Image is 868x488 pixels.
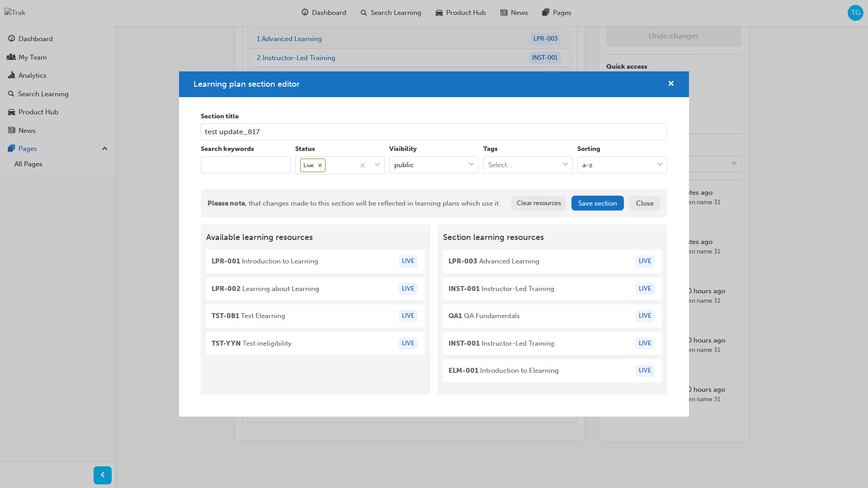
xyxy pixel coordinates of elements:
div: LIVE [399,310,418,322]
span: Section learning resources [443,233,662,243]
span: QA Fundamentals [448,311,520,321]
span: cross-icon [668,80,675,89]
div: LPR-002 Learning about LearningLIVE [206,277,425,300]
span: Test Elearning [212,311,285,321]
span: INST-001 [448,285,480,293]
div: LPR-001 Introduction to LearningLIVE [206,250,425,273]
span: ELM-001 [448,366,478,375]
div: a-z [582,160,593,170]
span: down-icon [562,159,569,171]
span: TST-YYN [212,339,241,347]
div: ELM-001 Introduction to ElearningLIVE [443,359,662,382]
div: LIVE [399,338,418,350]
span: Instructor-Led Training [448,338,554,349]
div: Learning plan section editor [179,71,689,416]
span: Test ineligibility [212,338,292,349]
span: TST-0B1 [212,312,239,320]
span: Please note [208,199,245,207]
span: Learning plan section editor [193,79,300,89]
label: Visibility [389,144,479,155]
span: down-icon [374,160,381,171]
div: LIVE [636,365,655,377]
span: LPR-002 [212,285,241,293]
span: LPR-001 [212,257,240,265]
span: Instructor-Led Training [448,284,554,294]
div: LIVE [399,283,418,295]
div: QA1 QA FundamentalsLIVE [443,305,662,328]
span: Advanced Learning [448,256,539,267]
div: LIVE [636,310,655,322]
span: Introduction to Learning [212,256,318,267]
span: LPR-003 [448,257,477,265]
button: Save section [571,196,624,211]
label: Sorting [577,144,667,155]
span: Introduction to Elearning [448,366,559,376]
div: LIVE [636,283,655,295]
input: keyword [201,156,290,174]
span: down-icon [657,159,663,171]
span: Available learning resources [206,233,425,243]
div: , that changes made to this section will be reflected in learning plans which use it. [208,198,500,209]
div: LPR-003 Advanced LearningLIVE [443,250,662,273]
label: Tags [483,144,573,155]
button: Clear resources [511,196,566,211]
span: INST-001 [448,339,480,347]
input: section-title [201,123,667,141]
span: QA1 [448,312,462,320]
div: INST-001 Instructor-Led TrainingLIVE [443,332,662,355]
div: LIVE [636,338,655,350]
div: Select... [488,160,512,170]
div: LIVE [636,255,655,267]
div: INST-001 Instructor-Led TrainingLIVE [443,277,662,300]
span: down-icon [468,159,475,171]
span: Learning about Learning [212,284,319,294]
div: Live [301,159,315,172]
div: LIVE [399,255,418,267]
label: Section title [201,112,667,122]
label: Search keywords [201,144,290,155]
div: public [394,160,414,170]
div: TST-YYN Test ineligibilityLIVE [206,332,425,355]
div: TST-0B1 Test ElearningLIVE [206,305,425,328]
button: cross-icon [668,79,675,90]
label: Status [295,144,385,155]
button: Close [629,196,660,211]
